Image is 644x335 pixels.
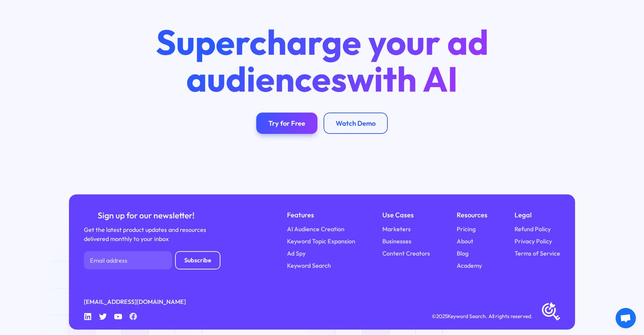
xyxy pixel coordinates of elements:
span: 2025 [436,313,448,319]
a: Blog [457,249,469,258]
a: Keyword Topic Expansion [287,237,355,246]
a: Terms of Service [515,249,560,258]
div: Legal [515,210,560,220]
div: Use Cases [382,210,430,220]
a: Privacy Policy [515,237,552,246]
a: Marketers [382,225,411,234]
div: Sign up for our newsletter! [84,210,208,221]
a: Try for Free [256,113,317,134]
div: Resources [457,210,487,220]
div: Open chat [616,308,636,328]
div: Features [287,210,355,220]
div: Get the latest product updates and resources delivered monthly to your inbox [84,225,208,244]
a: Watch Demo [324,113,388,134]
a: [EMAIL_ADDRESS][DOMAIN_NAME] [84,297,186,307]
a: About [457,237,473,246]
div: Watch Demo [336,119,376,127]
div: © Keyword Search. All rights reserved. [432,312,533,320]
input: Subscribe [175,251,220,269]
span: with AI [347,57,458,101]
a: Businesses [382,237,411,246]
a: AI Audience Creation [287,225,344,234]
h2: Supercharge your ad audiences [140,24,504,98]
a: Content Creators [382,249,430,258]
form: Newsletter Form [84,251,220,269]
a: Keyword Search [287,261,331,270]
a: Ad Spy [287,249,306,258]
div: Try for Free [268,119,305,127]
a: Academy [457,261,482,270]
a: Pricing [457,225,476,234]
input: Email address [84,251,172,269]
a: Refund Policy [515,225,551,234]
